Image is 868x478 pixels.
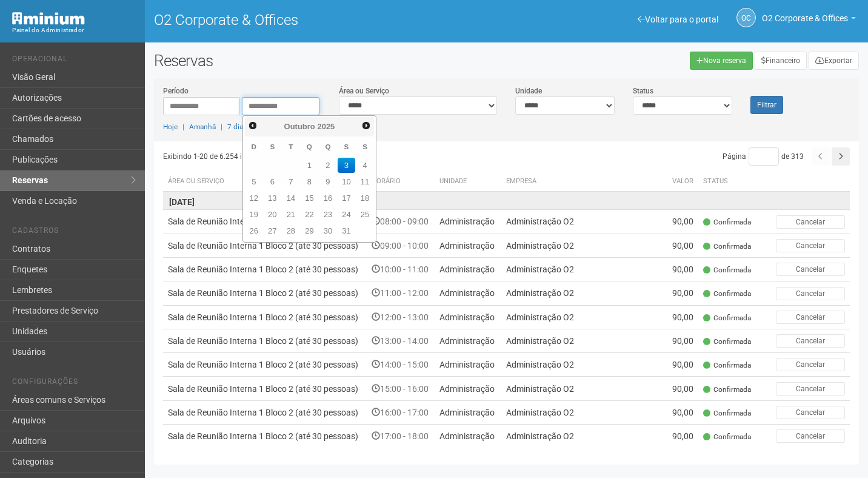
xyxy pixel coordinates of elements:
[633,86,653,96] label: Status
[703,265,751,275] span: Confirmada
[703,241,751,252] span: Confirmada
[154,12,498,28] h1: O2 Corporate & Offices
[307,143,312,150] span: Quarta
[301,207,318,222] a: 22
[703,337,751,347] span: Confirmada
[776,239,845,252] button: Cancelar
[245,223,263,238] a: 26
[435,305,501,329] td: Administração
[338,223,355,238] a: 31
[319,190,337,206] a: 16
[163,210,367,234] td: Sala de Reunião Interna 1 Bloco 2 (até 30 pessoas)
[163,257,367,281] td: Sala de Reunião Interna 1 Bloco 2 (até 30 pessoas)
[359,118,373,132] a: Próximo
[361,121,371,130] span: Próximo
[367,377,435,400] td: 15:00 - 16:00
[325,143,330,150] span: Quinta
[435,281,501,305] td: Administração
[12,12,85,25] img: Minium
[270,143,275,150] span: Segunda
[319,207,337,222] a: 23
[662,172,698,192] th: Valor
[301,174,318,189] a: 8
[501,281,662,305] td: Administração O2
[245,207,263,222] a: 19
[662,210,698,234] td: 90,00
[264,207,281,222] a: 20
[246,118,260,132] a: Anterior
[264,223,281,238] a: 27
[12,377,136,390] li: Configurações
[163,377,367,400] td: Sala de Reunião Interna 1 Bloco 2 (até 30 pessoas)
[356,158,374,173] a: 4
[435,377,501,400] td: Administração
[163,425,367,448] td: Sala de Reunião Interna 1 Bloco 2 (até 30 pessoas)
[662,377,698,400] td: 90,00
[662,353,698,377] td: 90,00
[264,190,281,206] a: 13
[435,425,501,448] td: Administração
[501,329,662,352] td: Administração O2
[776,287,845,300] button: Cancelar
[338,190,355,206] a: 17
[252,143,256,150] span: Domingo
[762,15,856,25] a: O2 Corporate & Offices
[301,190,318,206] a: 15
[319,223,337,238] a: 30
[776,334,845,348] button: Cancelar
[163,123,178,131] a: Hoje
[12,55,136,67] li: Operacional
[776,263,845,276] button: Cancelar
[809,52,859,70] button: Exportar
[501,210,662,234] td: Administração O2
[227,123,247,131] a: 7 dias
[356,207,374,222] a: 25
[776,382,845,396] button: Cancelar
[776,358,845,371] button: Cancelar
[319,158,337,173] a: 2
[703,432,751,442] span: Confirmada
[338,174,355,189] a: 10
[338,158,355,173] a: 3
[776,311,845,324] button: Cancelar
[356,190,374,206] a: 18
[319,174,337,189] a: 9
[435,353,501,377] td: Administração
[435,400,501,424] td: Administração
[501,377,662,400] td: Administração O2
[163,353,367,377] td: Sala de Reunião Interna 1 Bloco 2 (até 30 pessoas)
[501,234,662,257] td: Administração O2
[339,86,389,96] label: Área ou Serviço
[282,223,300,238] a: 28
[501,172,662,192] th: Empresa
[12,226,136,239] li: Cadastros
[750,96,783,114] button: Filtrar
[163,86,189,96] label: Período
[362,143,367,150] span: Sábado
[367,305,435,329] td: 12:00 - 13:00
[189,123,216,131] a: Amanhã
[703,408,751,419] span: Confirmada
[501,257,662,281] td: Administração O2
[356,174,374,189] a: 11
[435,329,501,352] td: Administração
[703,385,751,395] span: Confirmada
[703,360,751,371] span: Confirmada
[282,174,300,189] a: 7
[703,217,751,227] span: Confirmada
[662,329,698,352] td: 90,00
[367,281,435,305] td: 11:00 - 12:00
[301,223,318,238] a: 29
[435,257,501,281] td: Administração
[163,305,367,329] td: Sala de Reunião Interna 1 Bloco 2 (até 30 pessoas)
[755,52,807,70] a: Financeiro
[367,400,435,424] td: 16:00 - 17:00
[762,2,848,23] span: O2 Corporate & Offices
[289,143,293,150] span: Terça
[776,215,845,229] button: Cancelar
[282,207,300,222] a: 21
[723,152,804,161] span: Página de 313
[154,52,498,70] h2: Reservas
[367,210,435,234] td: 08:00 - 09:00
[698,172,771,192] th: Status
